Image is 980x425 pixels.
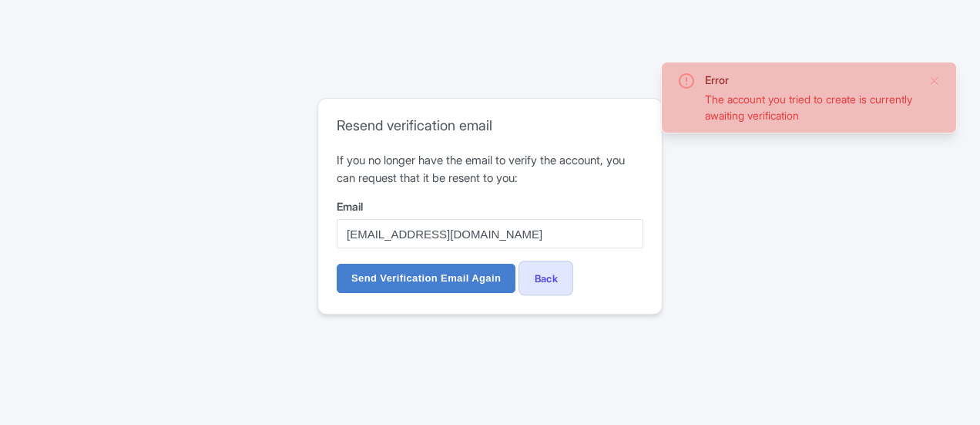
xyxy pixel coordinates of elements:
input: Send Verification Email Again [337,264,515,293]
button: Close [928,72,941,90]
p: If you no longer have the email to verify the account, you can request that it be resent to you: [337,152,643,187]
div: The account you tried to create is currently awaiting verification [705,91,916,123]
a: Back [519,261,573,295]
div: Error [705,72,916,88]
h2: Resend verification email [337,117,643,134]
input: username@example.com [337,219,643,248]
label: Email [337,198,643,214]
